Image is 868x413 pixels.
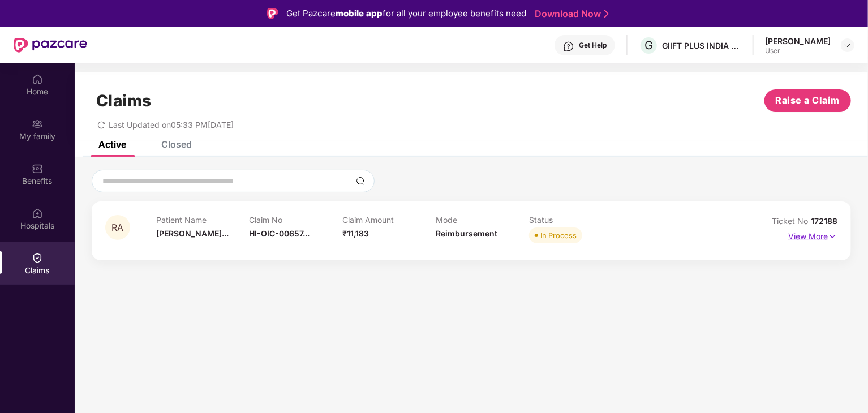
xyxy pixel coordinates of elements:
span: ₹11,183 [342,229,369,238]
p: View More [788,227,837,243]
p: Mode [436,215,529,225]
img: svg+xml;base64,PHN2ZyBpZD0iSGVscC0zMngzMiIgeG1sbnM9Imh0dHA6Ly93d3cudzMub3JnLzIwMDAvc3ZnIiB3aWR0aD... [563,41,574,52]
span: [PERSON_NAME]... [156,229,229,238]
img: svg+xml;base64,PHN2ZyBpZD0iSG9tZSIgeG1sbnM9Imh0dHA6Ly93d3cudzMub3JnLzIwMDAvc3ZnIiB3aWR0aD0iMjAiIG... [32,74,43,85]
div: [PERSON_NAME] [765,36,831,46]
img: svg+xml;base64,PHN2ZyBpZD0iU2VhcmNoLTMyeDMyIiB4bWxucz0iaHR0cDovL3d3dy53My5vcmcvMjAwMC9zdmciIHdpZH... [356,177,365,186]
span: Raise a Claim [776,93,840,107]
span: G [644,38,653,52]
p: Claim No [250,215,343,225]
div: In Process [540,230,577,241]
button: Raise a Claim [764,89,851,112]
h1: Claims [96,91,152,110]
p: Patient Name [156,215,250,225]
img: svg+xml;base64,PHN2ZyBpZD0iQ2xhaW0iIHhtbG5zPSJodHRwOi8vd3d3LnczLm9yZy8yMDAwL3N2ZyIgd2lkdGg9IjIwIi... [32,252,43,264]
p: Claim Amount [342,215,436,225]
span: Last Updated on 05:33 PM[DATE] [109,120,234,130]
img: Logo [267,8,278,19]
img: svg+xml;base64,PHN2ZyB4bWxucz0iaHR0cDovL3d3dy53My5vcmcvMjAwMC9zdmciIHdpZHRoPSIxNyIgaGVpZ2h0PSIxNy... [828,230,837,243]
span: redo [97,120,105,130]
span: Ticket No [772,216,811,226]
strong: mobile app [336,8,383,19]
img: New Pazcare Logo [14,38,87,53]
img: svg+xml;base64,PHN2ZyBpZD0iSG9zcGl0YWxzIiB4bWxucz0iaHR0cDovL3d3dy53My5vcmcvMjAwMC9zdmciIHdpZHRoPS... [32,208,43,219]
span: 172188 [811,216,837,226]
img: svg+xml;base64,PHN2ZyBpZD0iRHJvcGRvd24tMzJ4MzIiIHhtbG5zPSJodHRwOi8vd3d3LnczLm9yZy8yMDAwL3N2ZyIgd2... [843,41,852,50]
span: HI-OIC-00657... [250,229,310,238]
div: Get Pazcare for all your employee benefits need [286,7,526,20]
span: Reimbursement [436,229,497,238]
div: Active [98,139,126,150]
img: svg+xml;base64,PHN2ZyBpZD0iQmVuZWZpdHMiIHhtbG5zPSJodHRwOi8vd3d3LnczLm9yZy8yMDAwL3N2ZyIgd2lkdGg9Ij... [32,163,43,174]
img: Stroke [604,8,609,20]
a: Download Now [535,8,605,20]
div: Closed [161,139,192,150]
img: svg+xml;base64,PHN2ZyB3aWR0aD0iMjAiIGhlaWdodD0iMjAiIHZpZXdCb3g9IjAgMCAyMCAyMCIgZmlsbD0ibm9uZSIgeG... [32,118,43,130]
div: User [765,46,831,55]
p: Status [529,215,622,225]
span: RA [112,223,124,233]
div: Get Help [579,41,607,50]
div: GIIFT PLUS INDIA PRIVATE LIMITED [662,40,741,51]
